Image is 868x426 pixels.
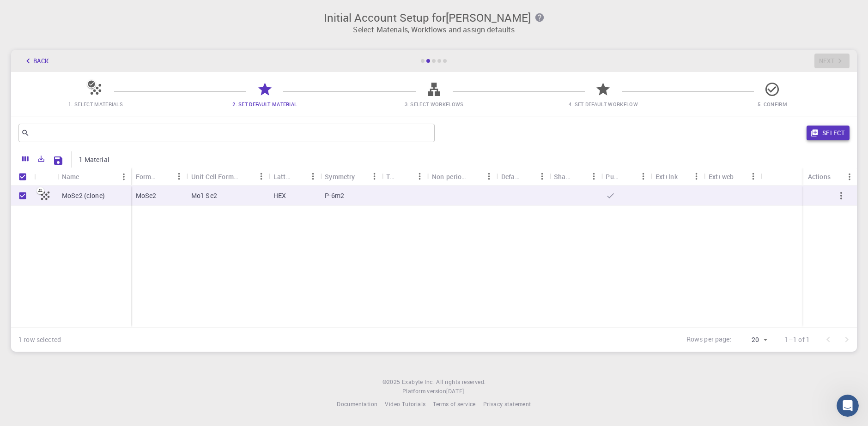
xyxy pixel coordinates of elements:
[402,387,446,396] span: Platform version
[386,168,397,186] div: Tags
[520,169,534,184] button: Sort
[191,191,217,200] p: Mo1 Se2
[187,168,269,186] div: Unit Cell Formula
[62,168,79,186] div: Name
[337,400,377,409] a: Documentation
[686,335,732,345] p: Rows per page:
[385,400,425,408] span: Video Tutorials
[325,191,344,200] p: P-6m2
[172,169,187,184] button: Menu
[18,54,54,68] button: Back
[807,126,850,140] button: Select
[554,168,571,186] div: Shared
[136,168,157,186] div: Formula
[116,169,131,184] button: Menu
[320,168,382,186] div: Symmetry
[291,169,305,184] button: Sort
[571,169,586,184] button: Sort
[837,395,859,417] iframe: Intercom live chat
[446,387,466,395] span: [DATE] .
[136,191,157,200] p: MoSe2
[79,169,94,184] button: Sort
[656,168,678,186] div: Ext+lnk
[402,378,434,385] span: Exabyte Inc.
[467,169,482,184] button: Sort
[427,168,497,186] div: Non-periodic
[382,378,402,387] span: © 2025
[803,168,857,186] div: Actions
[18,335,61,344] div: 1 row selected
[433,400,475,409] a: Terms of service
[17,6,55,15] span: Wsparcie
[405,101,464,108] span: 3. Select Workflows
[385,400,425,409] a: Video Tutorials
[586,169,601,184] button: Menu
[254,169,269,184] button: Menu
[68,101,123,108] span: 1. Select Materials
[232,101,297,108] span: 2. Set Default Material
[398,169,413,184] button: Sort
[735,333,770,347] div: 20
[157,169,172,184] button: Sort
[497,168,549,186] div: Default
[239,169,254,184] button: Sort
[18,151,33,166] button: Columns
[746,169,760,184] button: Menu
[62,191,105,200] p: MoSe2 (clone)
[305,169,320,184] button: Menu
[325,168,355,186] div: Symmetry
[785,335,810,344] p: 1–1 of 1
[636,169,651,184] button: Menu
[34,168,57,186] div: Icon
[621,169,636,184] button: Sort
[808,168,831,186] div: Actions
[501,168,520,186] div: Default
[436,378,486,387] span: All rights reserved.
[413,169,427,184] button: Menu
[446,387,466,396] a: [DATE].
[382,168,427,186] div: Tags
[17,24,851,35] p: Select Materials, Workflows and assign defaults
[49,151,67,170] button: Save Explorer Settings
[269,168,320,186] div: Lattice
[433,400,475,408] span: Terms of service
[337,400,377,408] span: Documentation
[33,151,49,166] button: Export
[758,101,787,108] span: 5. Confirm
[57,168,131,186] div: Name
[402,378,434,387] a: Exabyte Inc.
[483,400,531,409] a: Privacy statement
[191,168,239,186] div: Unit Cell Formula
[483,400,531,408] span: Privacy statement
[367,169,382,184] button: Menu
[17,11,851,24] h3: Initial Account Setup for [PERSON_NAME]
[482,169,497,184] button: Menu
[534,169,549,184] button: Menu
[601,168,650,186] div: Public
[842,169,857,184] button: Menu
[79,155,109,164] p: 1 Material
[273,191,286,200] p: HEX
[689,169,704,184] button: Menu
[651,168,704,186] div: Ext+lnk
[709,168,734,186] div: Ext+web
[273,168,291,186] div: Lattice
[549,168,601,186] div: Shared
[432,168,467,186] div: Non-periodic
[569,101,638,108] span: 4. Set Default Workflow
[704,168,760,186] div: Ext+web
[131,168,187,186] div: Formula
[606,168,621,186] div: Public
